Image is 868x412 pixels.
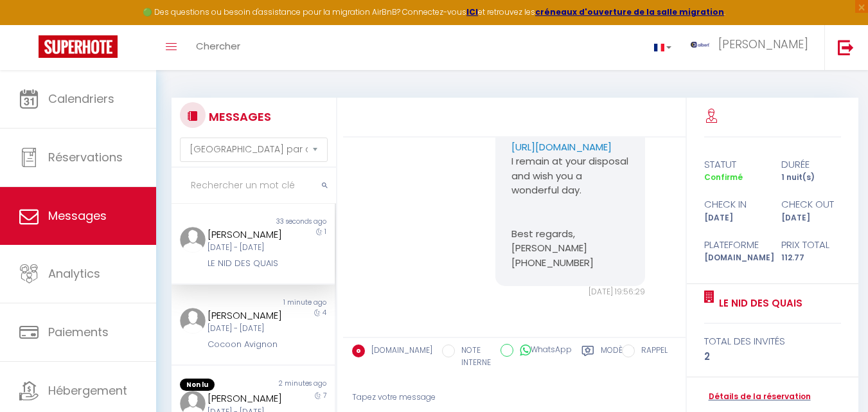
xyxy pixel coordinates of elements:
[772,252,849,264] div: 112.77
[180,308,206,334] img: ...
[39,35,118,58] img: Super Booking
[48,91,114,107] span: Calendriers
[172,168,336,204] input: Rechercher un mot clé
[695,197,772,212] div: check in
[186,25,250,70] a: Chercher
[695,212,772,224] div: [DATE]
[253,379,335,391] div: 2 minutes ago
[196,39,240,53] span: Chercher
[466,6,478,17] a: ICI
[48,382,127,399] span: Hébergement
[180,227,206,253] img: ...
[253,298,335,308] div: 1 minute ago
[704,391,811,403] a: Détails de la réservation
[635,345,668,359] label: RAPPEL
[513,344,572,358] label: WhatsApp
[511,154,629,198] p: I remain at your disposal and wish you a wonderful day.
[365,345,432,359] label: [DOMAIN_NAME]
[511,256,629,271] p: [PHONE_NUMBER]
[772,157,849,172] div: durée
[772,237,849,253] div: Prix total
[681,25,824,70] a: ... [PERSON_NAME]
[838,39,854,55] img: logout
[511,227,629,242] p: Best regards,
[208,257,286,270] div: LE NID DES QUAIS
[208,242,286,254] div: [DATE] - [DATE]
[601,345,635,371] label: Modèles
[772,197,849,212] div: check out
[718,36,808,52] span: [PERSON_NAME]
[511,241,629,256] p: [PERSON_NAME]
[455,345,491,369] label: NOTE INTERNE
[48,324,109,340] span: Paiements
[323,391,326,400] span: 7
[208,338,286,351] div: Cocoon Avignon
[535,6,724,17] a: créneaux d'ouverture de la salle migration
[714,296,802,311] a: LE NID DES QUAIS
[511,140,612,154] a: [URL][DOMAIN_NAME]
[772,212,849,224] div: [DATE]
[208,323,286,335] div: [DATE] - [DATE]
[206,102,271,131] h3: MESSAGES
[695,252,772,264] div: [DOMAIN_NAME]
[10,5,49,44] button: Ouvrir le widget de chat LiveChat
[324,227,326,237] span: 1
[704,334,842,349] div: total des invités
[208,308,286,323] div: [PERSON_NAME]
[208,391,286,406] div: [PERSON_NAME]
[323,308,326,318] span: 4
[48,208,107,224] span: Messages
[772,172,849,184] div: 1 nuit(s)
[695,237,772,253] div: Plateforme
[695,157,772,172] div: statut
[253,217,335,227] div: 33 seconds ago
[180,379,215,391] span: Non lu
[48,149,123,165] span: Réservations
[208,227,286,242] div: [PERSON_NAME]
[704,349,842,364] div: 2
[691,42,710,48] img: ...
[48,265,100,282] span: Analytics
[704,172,743,183] span: Confirmé
[495,286,645,298] div: [DATE] 19:56:29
